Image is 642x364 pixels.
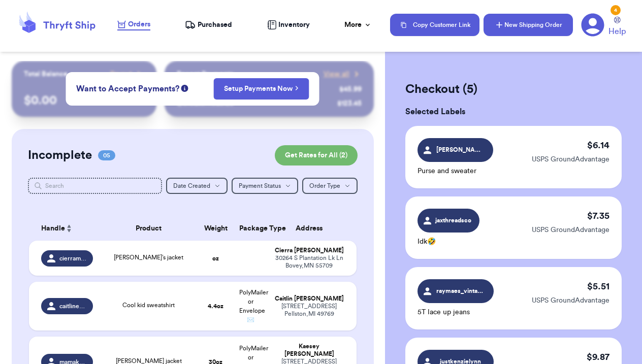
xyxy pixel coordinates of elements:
span: 05 [98,150,115,160]
div: Caitlin [PERSON_NAME] [274,295,344,303]
div: [STREET_ADDRESS] Pellston , MI 49769 [274,303,344,318]
a: Setup Payments Now [224,84,299,94]
p: 5T lace up jeans [418,307,494,317]
div: $ 45.99 [339,84,362,94]
th: Weight [198,216,233,241]
div: $ 123.45 [337,98,362,109]
a: Inventory [267,20,310,30]
a: Payout [110,69,144,79]
p: Purse and sweater [418,166,493,176]
span: raymaes_vintagekids [436,286,485,295]
span: Order Type [309,183,340,189]
div: Kaesey [PERSON_NAME] [274,343,344,358]
button: Get Rates for All (2) [275,145,358,166]
p: Idk🤣 [418,237,479,247]
p: $ 0.00 [24,92,144,109]
strong: oz [212,255,219,261]
p: Total Balance [24,69,68,79]
span: caitlinenathan [59,302,87,310]
h3: Selected Labels [405,106,622,118]
div: Cierra [PERSON_NAME] [274,247,344,254]
div: 30264 S Plantation Lk Ln Bovey , MN 55709 [274,254,344,270]
button: New Shipping Order [484,14,573,36]
h2: Checkout ( 5 ) [405,81,622,97]
p: USPS GroundAdvantage [532,225,609,235]
a: View all [324,69,362,79]
p: USPS GroundAdvantage [532,295,609,306]
p: Recent Payments [177,69,233,79]
span: Date Created [173,183,210,189]
a: Help [608,17,626,38]
input: Search [28,178,162,194]
span: PolyMailer or Envelope ✉️ [239,289,268,323]
th: Product [99,216,198,241]
span: Handle [41,223,65,234]
div: More [344,20,372,30]
a: Orders [117,19,150,30]
p: $ 7.35 [587,209,609,223]
span: jaxthreadsco [435,216,472,225]
span: [PERSON_NAME]’s jacket [114,254,183,260]
th: Package Type [233,216,268,241]
span: cierrameyerberg [59,254,87,262]
button: Order Type [302,178,358,194]
h2: Incomplete [28,147,92,163]
span: [PERSON_NAME] jacket [116,358,182,364]
span: Cool kid sweatshirt [122,302,175,308]
button: Copy Customer Link [390,14,479,36]
p: USPS GroundAdvantage [532,154,609,164]
span: [PERSON_NAME] [436,145,484,154]
a: Purchased [185,20,232,30]
span: Purchased [198,20,232,30]
p: $ 5.51 [587,279,609,293]
p: $ 6.14 [587,138,609,152]
span: Payout [110,69,132,79]
strong: 4.4 oz [208,303,223,309]
span: Want to Accept Payments? [76,83,179,95]
span: Payment Status [239,183,281,189]
div: 4 [611,5,621,15]
p: $ 9.87 [587,350,609,364]
th: Address [268,216,356,241]
button: Date Created [166,178,228,194]
button: Payment Status [232,178,298,194]
a: 4 [581,13,604,37]
span: View all [324,69,349,79]
button: Sort ascending [65,222,73,235]
span: Orders [128,19,150,29]
span: Inventory [278,20,310,30]
span: Help [608,25,626,38]
button: Setup Payments Now [213,78,309,100]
